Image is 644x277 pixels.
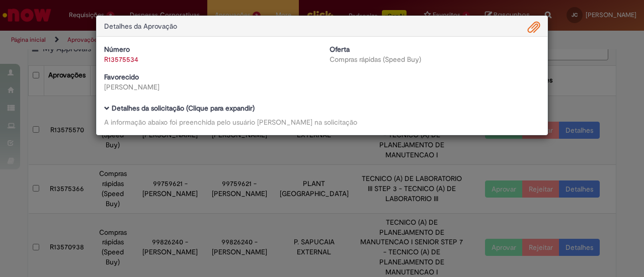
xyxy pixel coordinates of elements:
[112,104,255,113] b: Detalhes da solicitação (Clique para expandir)
[104,45,130,54] b: Número
[104,105,540,112] h5: Detalhes da solicitação (Clique para expandir)
[330,45,350,54] b: Oferta
[104,72,139,81] b: Favorecido
[104,55,138,64] a: R13575534
[104,117,540,127] div: A informação abaixo foi preenchida pelo usuário [PERSON_NAME] na solicitação
[104,22,177,31] span: Detalhes da Aprovação
[330,54,540,64] div: Compras rápidas (Speed Buy)
[104,82,314,92] div: [PERSON_NAME]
